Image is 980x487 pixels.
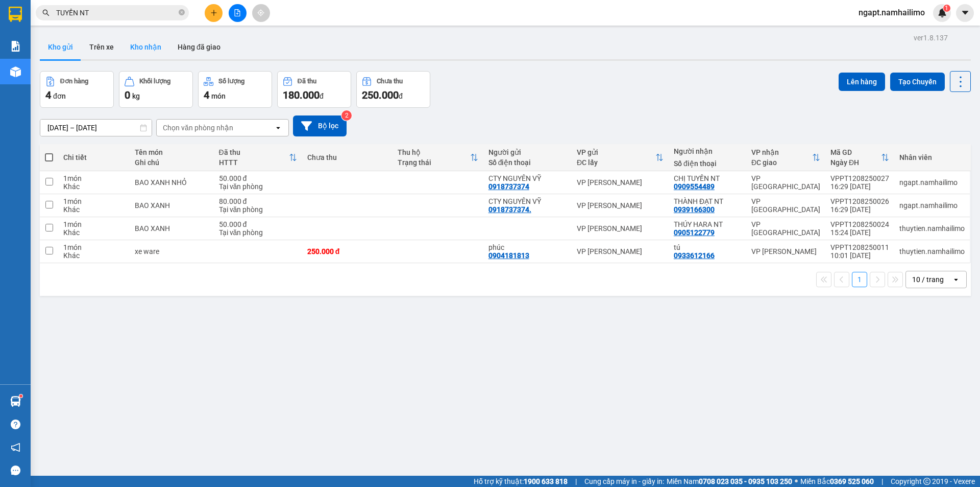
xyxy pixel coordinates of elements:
[63,228,124,237] div: Khác
[219,182,297,191] div: Tại văn phòng
[139,78,170,85] div: Khối lượng
[277,71,351,108] button: Đã thu180.000đ
[179,8,185,18] span: close-circle
[298,78,316,85] div: Đã thu
[218,78,244,85] div: Số lượng
[63,205,124,214] div: Khác
[952,275,960,284] svg: open
[825,144,894,171] th: Toggle SortBy
[56,7,177,18] input: Tìm tên, số ĐT hoặc mã đơn
[11,420,20,429] span: question-circle
[45,89,51,101] span: 4
[899,224,965,233] div: thuytien.namhailimo
[81,35,122,59] button: Trên xe
[219,228,297,237] div: Tại văn phòng
[577,224,664,233] div: VP [PERSON_NAME]
[377,78,403,85] div: Chưa thu
[210,9,217,16] span: plus
[674,182,715,191] div: 0909554489
[169,35,229,59] button: Hàng đã giao
[956,4,974,22] button: caret-down
[135,224,209,233] div: BAO XANH
[674,174,741,182] div: CHỊ TUYỀN NT
[257,9,264,16] span: aim
[219,205,297,214] div: Tại văn phòng
[899,153,965,161] div: Nhân viên
[524,477,568,485] strong: 1900 633 818
[198,71,272,108] button: Số lượng4món
[751,197,820,214] div: VP [GEOGRAPHIC_DATA]
[914,32,948,43] div: ver 1.8.137
[488,148,567,156] div: Người gửi
[122,35,169,59] button: Kho nhận
[53,92,66,100] span: đơn
[60,78,88,85] div: Đơn hàng
[751,148,812,156] div: VP nhận
[42,9,50,16] span: search
[274,124,282,132] svg: open
[577,247,664,256] div: VP [PERSON_NAME]
[830,243,889,251] div: VPPT1208250011
[830,148,881,156] div: Mã GD
[961,8,970,17] span: caret-down
[11,466,20,475] span: message
[9,7,22,22] img: logo-vxr
[899,178,965,187] div: ngapt.namhailimo
[283,89,320,101] span: 180.000
[923,478,930,485] span: copyright
[674,220,741,228] div: THÚY HARA NT
[751,247,820,256] div: VP [PERSON_NAME]
[229,4,247,22] button: file-add
[252,4,270,22] button: aim
[398,148,470,156] div: Thu hộ
[839,73,885,91] button: Lên hàng
[800,476,874,487] span: Miền Bắc
[19,395,22,398] sup: 1
[890,73,945,91] button: Tạo Chuyến
[751,220,820,237] div: VP [GEOGRAPHIC_DATA]
[830,197,889,205] div: VPPT1208250026
[219,158,289,167] div: HTTT
[234,9,241,16] span: file-add
[163,123,233,133] div: Chọn văn phòng nhận
[575,476,577,487] span: |
[341,110,352,121] sup: 2
[488,243,567,251] div: phúc
[830,251,889,260] div: 10:01 [DATE]
[667,476,792,487] span: Miền Nam
[219,148,289,156] div: Đã thu
[912,274,944,285] div: 10 / trang
[751,158,812,167] div: ĐC giao
[204,89,209,101] span: 4
[135,247,209,256] div: xe ware
[938,8,947,17] img: icon-new-feature
[751,174,820,191] div: VP [GEOGRAPHIC_DATA]
[577,178,664,187] div: VP [PERSON_NAME]
[219,197,297,205] div: 80.000 đ
[674,197,741,205] div: THÀNH ĐẠT NT
[488,251,529,260] div: 0904181813
[674,243,741,251] div: tú
[132,92,140,100] span: kg
[674,251,715,260] div: 0933612166
[488,197,567,205] div: CTY NGUYÊN VỸ
[488,205,531,214] div: 0918737374.
[945,5,948,12] span: 1
[830,182,889,191] div: 16:29 [DATE]
[293,115,347,136] button: Bộ lọc
[205,4,223,22] button: plus
[219,220,297,228] div: 50.000 đ
[572,144,669,171] th: Toggle SortBy
[674,228,715,237] div: 0905122779
[584,476,664,487] span: Cung cấp máy in - giấy in:
[674,159,741,168] div: Số điện thoại
[577,201,664,210] div: VP [PERSON_NAME]
[881,476,883,487] span: |
[63,220,124,228] div: 1 món
[899,201,965,210] div: ngapt.namhailimo
[135,148,209,156] div: Tên món
[40,120,152,136] input: Select a date range.
[830,174,889,182] div: VPPT1208250027
[179,9,185,15] span: close-circle
[398,158,470,167] div: Trạng thái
